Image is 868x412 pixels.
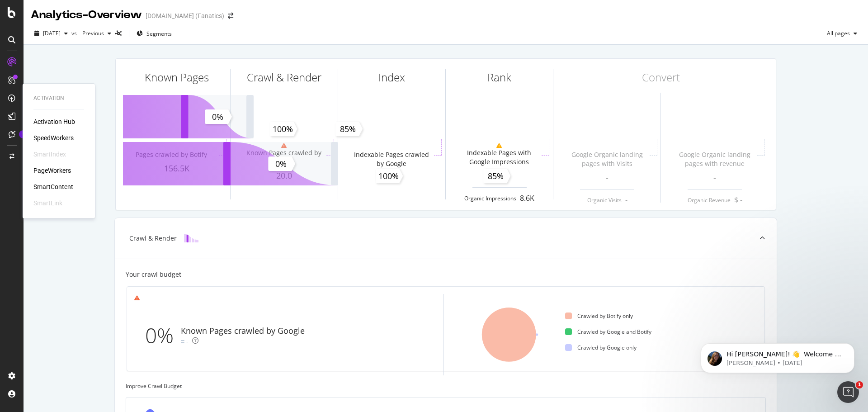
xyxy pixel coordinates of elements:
[33,150,66,159] div: SmartIndex
[446,170,553,182] div: 17.0
[129,234,177,243] div: Crawl & Render
[146,30,172,38] span: Segments
[464,194,516,202] div: Organic Impressions
[247,70,321,85] div: Crawl & Render
[181,340,184,343] img: Equal
[79,26,115,41] button: Previous
[186,337,189,346] div: -
[33,117,75,126] a: Activation Hub
[565,328,651,336] div: Crawled by Google and Botify
[181,325,305,337] div: Known Pages crawled by Google
[228,13,233,19] div: arrow-right-arrow-left
[123,163,230,175] div: 156.5K
[79,29,104,37] span: Previous
[351,150,432,168] div: Indexable Pages crawled by Google
[837,381,859,403] iframe: Intercom live chat
[71,29,79,37] span: vs
[31,7,142,23] div: Analytics - Overview
[146,11,224,20] div: [DOMAIN_NAME] (Fanatics)
[458,148,539,166] div: Indexable Pages with Google Impressions
[338,172,445,184] div: 20.0
[133,26,175,41] button: Segments
[33,166,71,175] a: PageWorkers
[184,234,198,242] img: block-icon
[823,29,850,37] span: All pages
[126,382,766,390] div: Improve Crawl Budget
[823,26,861,41] button: All pages
[856,381,863,388] span: 1
[126,270,181,279] div: Your crawl budget
[565,312,633,320] div: Crawled by Botify only
[231,170,338,182] div: 20.0
[487,70,511,85] div: Rank
[136,150,207,159] div: Pages crawled by Botify
[145,70,209,85] div: Known Pages
[33,182,73,191] a: SmartContent
[243,148,324,166] div: Known Pages crawled by Google
[565,344,637,351] div: Crawled by Google only
[33,133,74,142] a: SpeedWorkers
[33,95,84,102] div: Activation
[145,321,181,350] div: 0%
[687,324,868,388] iframe: Intercom notifications message
[31,26,71,41] button: [DATE]
[520,193,534,204] div: 8.6K
[378,70,405,85] div: Index
[19,130,27,138] div: Tooltip anchor
[33,199,62,208] div: SmartLink
[43,29,61,37] span: 2025 Sep. 14th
